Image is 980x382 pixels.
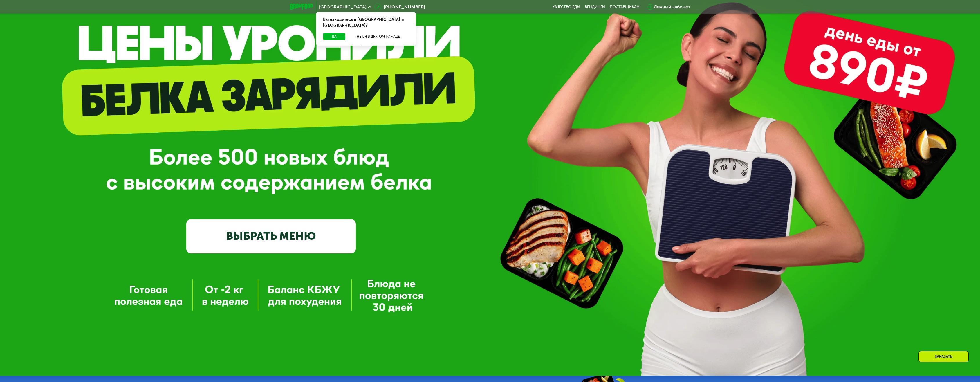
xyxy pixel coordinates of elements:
a: Качество еды [552,5,580,9]
div: Вы находитесь в [GEOGRAPHIC_DATA] и [GEOGRAPHIC_DATA]? [316,12,416,33]
div: Заказать [918,351,969,362]
a: [PHONE_NUMBER] [374,3,425,10]
span: [GEOGRAPHIC_DATA] [319,5,367,9]
button: Да [323,33,345,40]
a: Вендинги [585,5,605,9]
div: Личный кабинет [654,3,690,10]
div: поставщикам [610,5,640,9]
a: ВЫБРАТЬ МЕНЮ [186,219,356,253]
button: Нет, я в другом городе [348,33,409,40]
